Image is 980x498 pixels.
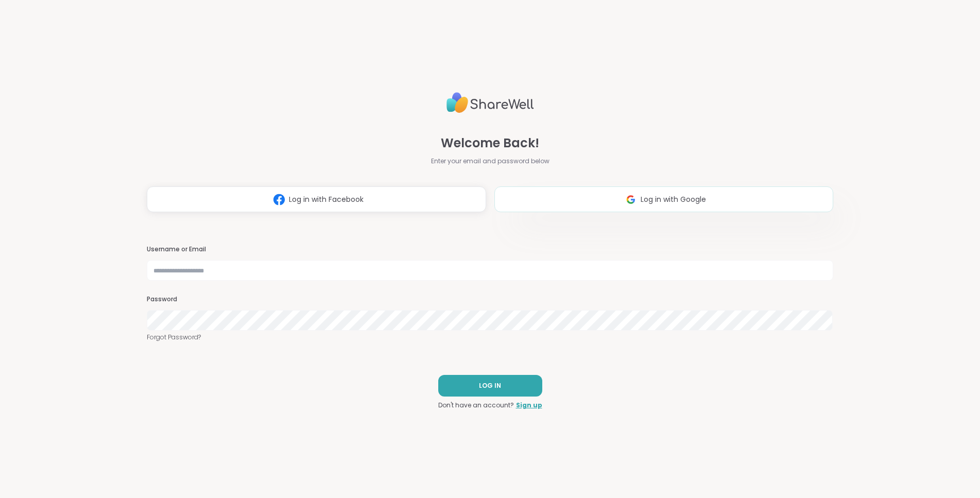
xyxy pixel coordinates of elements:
img: ShareWell Logomark [269,190,289,209]
h3: Username or Email [147,245,833,254]
button: LOG IN [438,375,542,397]
span: Welcome Back! [441,134,539,152]
img: ShareWell Logomark [621,190,641,209]
span: Don't have an account? [438,401,514,410]
a: Forgot Password? [147,333,833,342]
span: Log in with Facebook [289,194,364,205]
button: Log in with Facebook [147,186,486,212]
img: ShareWell Logo [446,88,534,117]
span: Enter your email and password below [431,157,549,166]
a: Sign up [516,401,542,410]
span: Log in with Google [641,194,706,205]
span: LOG IN [479,381,501,390]
button: Log in with Google [494,186,833,212]
h3: Password [147,295,833,304]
